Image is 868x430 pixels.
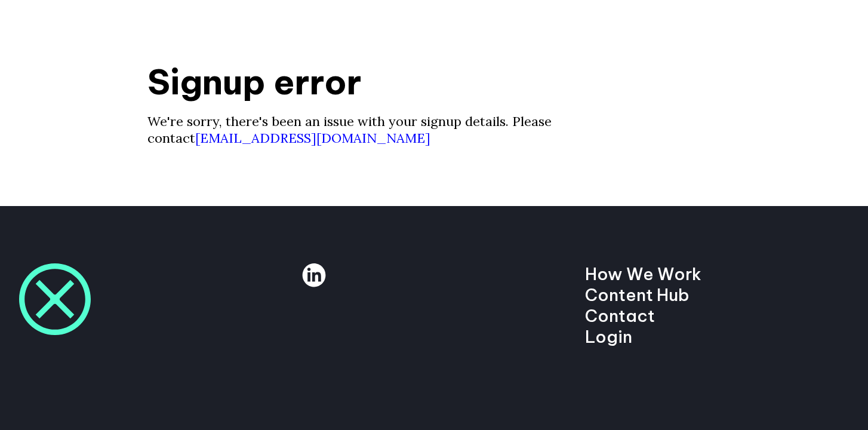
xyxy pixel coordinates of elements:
[585,305,655,326] a: Contact
[585,284,690,305] a: Content Hub
[195,130,430,146] a: [EMAIL_ADDRESS][DOMAIN_NAME]
[147,60,721,103] h1: Signup error
[585,263,701,284] a: How We Work
[585,326,632,347] a: Login
[147,113,721,146] p: We're sorry, there's been an issue with your signup details. Please contact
